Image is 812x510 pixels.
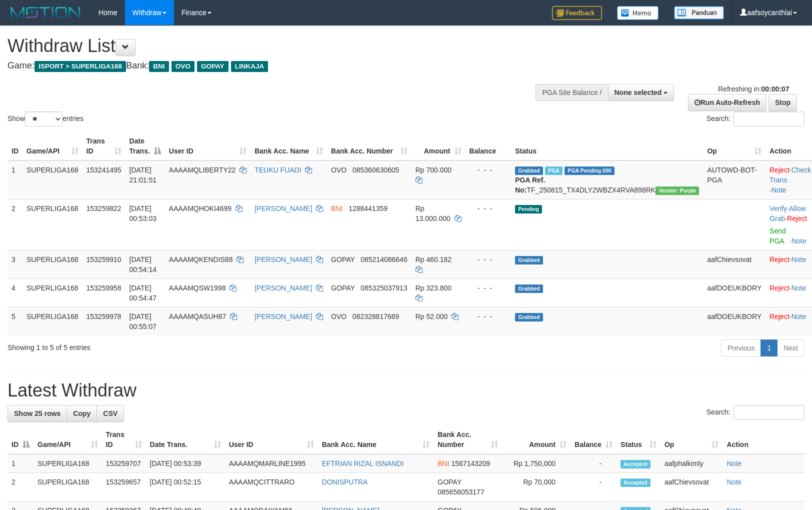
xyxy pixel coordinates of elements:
[502,473,570,501] td: Rp 70,000
[254,312,312,320] a: [PERSON_NAME]
[169,255,233,263] span: AAAAMQKENDIS88
[86,166,121,174] span: 153241495
[469,283,507,293] div: - - -
[7,307,22,335] td: 5
[7,278,22,307] td: 4
[331,204,342,212] span: BNI
[225,425,318,454] th: User ID: activate to sort column ascending
[415,204,450,222] span: Rp 13.000.000
[22,132,82,160] th: Game/API: activate to sort column ascending
[7,36,531,56] h1: Withdraw List
[149,61,168,72] span: BNI
[502,425,570,454] th: Amount: activate to sort column ascending
[733,111,804,126] input: Search:
[165,132,250,160] th: User ID: activate to sort column ascending
[7,250,22,278] td: 3
[86,312,121,320] span: 153259978
[570,425,616,454] th: Balance: activate to sort column ascending
[169,312,226,320] span: AAAAMQASUH87
[14,409,60,417] span: Show 25 rows
[688,94,766,111] a: Run Auto-Refresh
[620,478,650,487] span: Accepted
[570,473,616,501] td: -
[515,176,545,194] b: PGA Ref. No:
[791,255,806,263] a: Note
[768,94,797,111] a: Stop
[769,204,787,212] a: Verify
[86,204,121,212] span: 153259822
[318,425,434,454] th: Bank Acc. Name: activate to sort column ascending
[129,204,157,222] span: [DATE] 00:53:03
[769,255,789,263] a: Reject
[360,255,407,263] span: Copy 085214086646 to clipboard
[102,473,146,501] td: 153259657
[791,284,806,292] a: Note
[511,132,703,160] th: Status
[769,166,789,174] a: Reject
[254,166,301,174] a: TEUKU FUADI
[469,165,507,175] div: - - -
[703,278,765,307] td: aafDOEUKBORY
[129,284,157,302] span: [DATE] 00:54:47
[254,255,312,263] a: [PERSON_NAME]
[769,227,786,245] a: Send PGA
[515,284,543,293] span: Grabbed
[515,313,543,321] span: Grabbed
[564,166,614,175] span: PGA Pending
[225,473,318,501] td: AAAAMQCITTRARO
[791,312,806,320] a: Note
[761,85,789,93] strong: 00:00:07
[7,160,22,199] td: 1
[608,84,674,101] button: None selected
[545,166,562,175] span: Marked by aafsoycanthlai
[327,132,411,160] th: Bank Acc. Number: activate to sort column ascending
[250,132,327,160] th: Bank Acc. Name: activate to sort column ascending
[515,166,543,175] span: Grabbed
[703,307,765,335] td: aafDOEUKBORY
[22,160,82,199] td: SUPERLIGA168
[86,255,121,263] span: 153259910
[171,61,194,72] span: OVO
[322,459,404,467] a: EFTRIAN RIZAL ISNANDI
[760,339,777,356] a: 1
[146,473,225,501] td: [DATE] 00:52:15
[7,405,67,422] a: Show 25 rows
[674,6,724,19] img: panduan.png
[169,204,231,212] span: AAAAMQHOKI4699
[7,338,331,352] div: Showing 1 to 5 of 5 entries
[552,6,602,20] img: Feedback.jpg
[7,111,83,126] label: Show entries
[129,166,157,184] span: [DATE] 21:01:51
[655,186,699,195] span: Vendor URL: https://trx4.1velocity.biz
[570,454,616,473] td: -
[769,284,789,292] a: Reject
[660,454,723,473] td: aafphalkimly
[129,312,157,330] span: [DATE] 00:55:07
[787,214,807,222] a: Reject
[331,312,346,320] span: OVO
[331,255,354,263] span: GOPAY
[415,284,451,292] span: Rp 323.800
[7,425,33,454] th: ID: activate to sort column descending
[169,166,236,174] span: AAAAMQLIBERTY22
[352,166,399,174] span: Copy 085360630605 to clipboard
[102,425,146,454] th: Trans ID: activate to sort column ascending
[225,454,318,473] td: AAAAMQMARLINE1995
[146,425,225,454] th: Date Trans.: activate to sort column ascending
[86,284,121,292] span: 153259958
[348,204,387,212] span: Copy 1288441359 to clipboard
[254,204,312,212] a: [PERSON_NAME]
[706,111,804,126] label: Search:
[703,250,765,278] td: aafChievsovat
[7,61,531,71] h4: Game: Bank:
[620,460,650,468] span: Accepted
[703,160,765,199] td: AUTOWD-BOT-PGA
[22,199,82,250] td: SUPERLIGA168
[33,454,102,473] td: SUPERLIGA168
[502,454,570,473] td: Rp 1,750,000
[660,473,723,501] td: aafChievsovat
[34,61,126,72] span: ISPORT > SUPERLIGA168
[73,409,90,417] span: Copy
[22,250,82,278] td: SUPERLIGA168
[660,425,723,454] th: Op: activate to sort column ascending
